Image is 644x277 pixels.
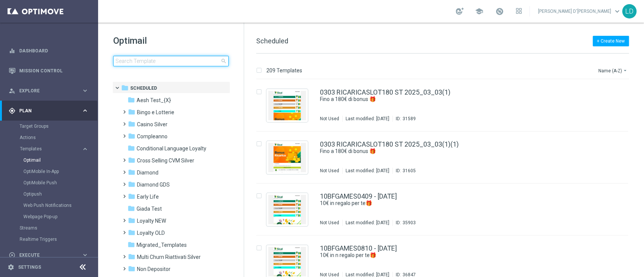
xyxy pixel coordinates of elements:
[23,202,78,208] a: Web Push Notifications
[137,181,170,188] span: Diamond GDS
[8,88,89,94] div: person_search Explore keyboard_arrow_right
[249,132,642,184] div: Press SPACE to select this row.
[343,116,392,122] div: Last modified: [DATE]
[128,132,135,140] i: folder
[23,166,97,177] div: OptiMobile In-App
[137,217,166,224] span: Loyalty NEW
[19,253,81,257] span: Execute
[137,169,158,176] span: Diamond
[128,241,135,248] i: folder
[8,48,89,54] button: equalizer Dashboard
[8,252,89,258] button: play_circle_outline Execute keyboard_arrow_right
[403,116,416,122] div: 31589
[537,6,622,17] a: [PERSON_NAME] D'[PERSON_NAME]keyboard_arrow_down
[8,108,89,114] div: gps_fixed Plan keyboard_arrow_right
[19,41,89,61] a: Dashboard
[128,144,135,152] i: folder
[137,145,206,152] span: Conditional Language Loyalty
[320,200,579,207] a: 10€ in regalo per te🎁
[320,252,596,259] div: 10€ in n regalo per te🎁
[128,205,135,212] i: folder
[128,108,135,116] i: folder
[593,36,629,46] button: + Create New
[128,168,135,176] i: folder
[268,143,306,172] img: 31605.jpeg
[403,168,416,174] div: 31605
[320,96,579,103] a: Fino a 180€ di bonus 🎁​
[320,168,339,174] div: Not Used
[320,89,450,96] a: 0303 RICARICASLOT180 ST 2025_03_03(1)
[18,265,41,269] a: Settings
[137,266,171,272] span: Non Depositor
[256,37,288,45] span: Scheduled
[392,116,416,122] div: ID:
[19,109,81,113] span: Plan
[9,252,15,259] i: play_circle_outline
[20,147,81,151] div: Templates
[9,252,81,259] div: Execute
[23,168,78,174] a: OptiMobile In-App
[128,253,135,260] i: folder
[343,220,392,226] div: Last modified: [DATE]
[128,120,135,128] i: folder
[392,168,416,174] div: ID:
[137,205,162,212] span: Giada Test
[137,133,168,140] span: Compleanno
[23,177,97,188] div: OptiMobile Push
[8,68,89,74] button: Mission Control
[20,123,78,129] a: Target Groups
[320,220,339,226] div: Not Used
[8,264,14,271] i: settings
[23,180,78,186] a: OptiMobile Push
[81,251,89,259] i: keyboard_arrow_right
[249,184,642,236] div: Press SPACE to select this row.
[9,61,89,81] div: Mission Control
[266,67,302,74] p: 209 Templates
[23,211,97,222] div: Webpage Pop-up
[9,41,89,61] div: Dashboard
[23,157,78,163] a: Optimail
[128,181,135,188] i: folder
[128,96,135,104] i: folder
[320,252,579,259] a: 10€ in n regalo per te🎁
[320,148,596,155] div: Fino a 180€ di bonus 🎁​
[23,214,78,220] a: Webpage Pop-up
[128,156,135,164] i: folder
[613,7,621,15] span: keyboard_arrow_down
[81,107,89,114] i: keyboard_arrow_right
[268,91,306,120] img: 31589.jpeg
[137,109,174,116] span: Bingo e Lotterie
[81,145,89,153] i: keyboard_arrow_right
[20,147,74,151] span: Templates
[128,193,135,200] i: folder
[320,141,459,148] a: 0303 RICARICASLOT180 ST 2025_03_03(1)(1)
[137,157,194,164] span: Cross Selling CVM Silver
[20,234,97,245] div: Realtime Triggers
[128,217,135,224] i: folder
[320,200,596,207] div: 10€ in regalo per te🎁
[113,56,229,66] input: Search Template
[81,87,89,94] i: keyboard_arrow_right
[475,7,483,15] span: school
[20,236,78,242] a: Realtime Triggers
[249,80,642,132] div: Press SPACE to select this row.
[9,107,81,114] div: Plan
[622,67,628,73] i: arrow_drop_down
[20,121,97,132] div: Target Groups
[20,143,97,222] div: Templates
[9,87,81,94] div: Explore
[130,85,157,92] span: Scheduled
[320,96,596,103] div: Fino a 180€ di bonus 🎁​
[20,146,89,152] button: Templates keyboard_arrow_right
[23,191,78,197] a: Optipush
[19,61,89,81] a: Mission Control
[137,230,165,236] span: Loyalty OLD
[320,245,397,252] a: 10BFGAMES0810 - [DATE]
[403,220,416,226] div: 35903
[20,222,97,234] div: Streams
[268,247,306,276] img: 36847.jpeg
[20,135,78,141] a: Actions
[121,84,129,92] i: folder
